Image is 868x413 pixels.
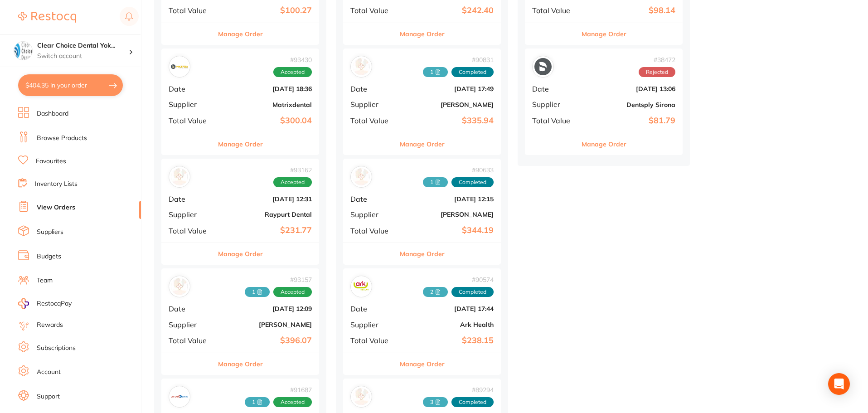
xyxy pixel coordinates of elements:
[18,298,29,309] img: RestocqPay
[169,85,214,93] span: Date
[37,276,53,285] a: Team
[400,133,445,155] button: Manage Order
[451,287,494,297] span: Completed
[37,203,75,212] a: View Orders
[245,386,312,394] span: # 91687
[221,336,312,345] b: $396.07
[353,58,370,75] img: Henry Schein Halas
[37,252,61,261] a: Budgets
[585,116,675,126] b: $81.79
[273,397,312,407] span: Accepted
[218,243,263,265] button: Manage Order
[451,67,494,77] span: Completed
[403,321,494,328] b: Ark Health
[532,85,577,93] span: Date
[532,6,577,15] span: Total Value
[18,298,72,309] a: RestocqPay
[171,58,188,75] img: Matrixdental
[161,49,319,155] div: Matrixdental#93430AcceptedDate[DATE] 18:36SupplierMatrixdentalTotal Value$300.04Manage Order
[585,6,675,15] b: $98.14
[36,157,66,166] a: Favourites
[350,336,396,345] span: Total Value
[218,353,263,375] button: Manage Order
[37,52,129,61] p: Switch account
[37,299,72,308] span: RestocqPay
[451,177,494,187] span: Completed
[35,180,78,189] a: Inventory Lists
[403,85,494,92] b: [DATE] 17:49
[350,321,396,329] span: Supplier
[273,67,312,77] span: Accepted
[171,278,188,295] img: Henry Schein Halas
[403,305,494,312] b: [DATE] 17:44
[221,116,312,126] b: $300.04
[350,227,396,235] span: Total Value
[350,85,396,93] span: Date
[221,211,312,218] b: Raypurt Dental
[221,101,312,108] b: Matrixdental
[423,386,494,394] span: # 89294
[218,23,263,45] button: Manage Order
[423,287,448,297] span: Received
[400,353,445,375] button: Manage Order
[582,23,626,45] button: Manage Order
[273,56,312,63] span: # 93430
[169,336,214,345] span: Total Value
[37,228,63,237] a: Suppliers
[350,210,396,219] span: Supplier
[37,321,63,330] a: Rewards
[451,397,494,407] span: Completed
[37,41,129,50] h4: Clear Choice Dental Yokine
[169,195,214,203] span: Date
[403,101,494,108] b: [PERSON_NAME]
[423,67,448,77] span: Received
[273,287,312,297] span: Accepted
[639,67,675,77] span: Rejected
[273,177,312,187] span: Accepted
[221,305,312,312] b: [DATE] 12:09
[245,287,270,297] span: Received
[169,210,214,219] span: Supplier
[582,133,626,155] button: Manage Order
[161,268,319,375] div: Henry Schein Halas#931571 AcceptedDate[DATE] 12:09Supplier[PERSON_NAME]Total Value$396.07Manage O...
[169,321,214,329] span: Supplier
[18,74,123,96] button: $404.35 in your order
[18,12,76,23] img: Restocq Logo
[161,159,319,265] div: Raypurt Dental#93162AcceptedDate[DATE] 12:31SupplierRaypurt DentalTotal Value$231.77Manage Order
[169,227,214,235] span: Total Value
[403,226,494,235] b: $344.19
[37,134,87,143] a: Browse Products
[423,166,494,174] span: # 90633
[353,388,370,405] img: Adam Dental
[353,278,370,295] img: Ark Health
[14,42,32,60] img: Clear Choice Dental Yokine
[350,6,396,15] span: Total Value
[37,344,76,353] a: Subscriptions
[639,56,675,63] span: # 38472
[350,195,396,203] span: Date
[218,133,263,155] button: Manage Order
[585,85,675,92] b: [DATE] 13:06
[245,276,312,283] span: # 93157
[221,6,312,15] b: $100.27
[403,336,494,345] b: $238.15
[403,195,494,203] b: [DATE] 12:15
[37,392,60,401] a: Support
[532,100,577,108] span: Supplier
[534,58,552,75] img: Dentsply Sirona
[423,397,448,407] span: Received
[585,101,675,108] b: Dentsply Sirona
[423,276,494,283] span: # 90574
[221,321,312,328] b: [PERSON_NAME]
[171,388,188,405] img: Critical Dental
[403,6,494,15] b: $242.40
[37,109,68,118] a: Dashboard
[245,397,270,407] span: Received
[221,226,312,235] b: $231.77
[828,373,850,395] div: Open Intercom Messenger
[37,368,61,377] a: Account
[221,195,312,203] b: [DATE] 12:31
[171,168,188,185] img: Raypurt Dental
[169,305,214,313] span: Date
[532,117,577,125] span: Total Value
